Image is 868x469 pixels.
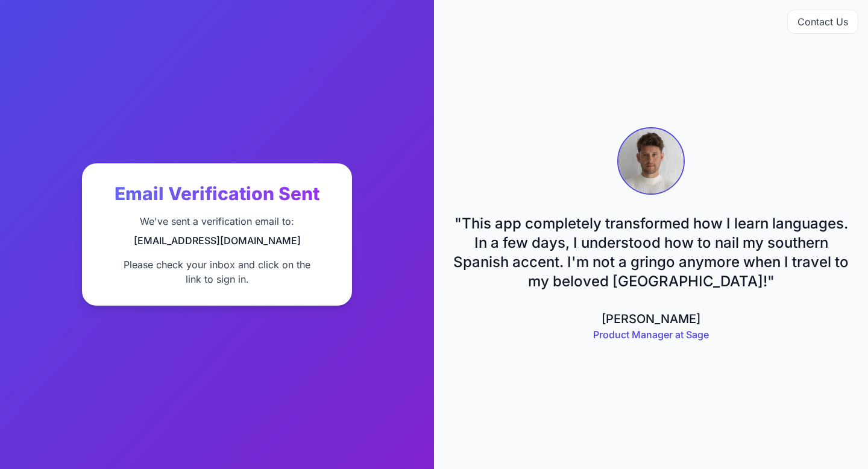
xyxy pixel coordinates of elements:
[124,257,310,286] p: Please check your inbox and click on the link to sign in .
[453,327,849,342] div: Product Manager at Sage
[134,233,301,248] p: [EMAIL_ADDRESS][DOMAIN_NAME]
[453,310,849,327] div: [PERSON_NAME]
[115,183,319,204] span: Email Verification Sent
[617,127,685,195] img: Ben Gelb
[134,214,301,228] p: We've sent a verification email to:
[787,10,858,34] button: Contact Us
[453,214,849,291] blockquote: " This app completely transformed how I learn languages. In a few days, I understood how to nail ...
